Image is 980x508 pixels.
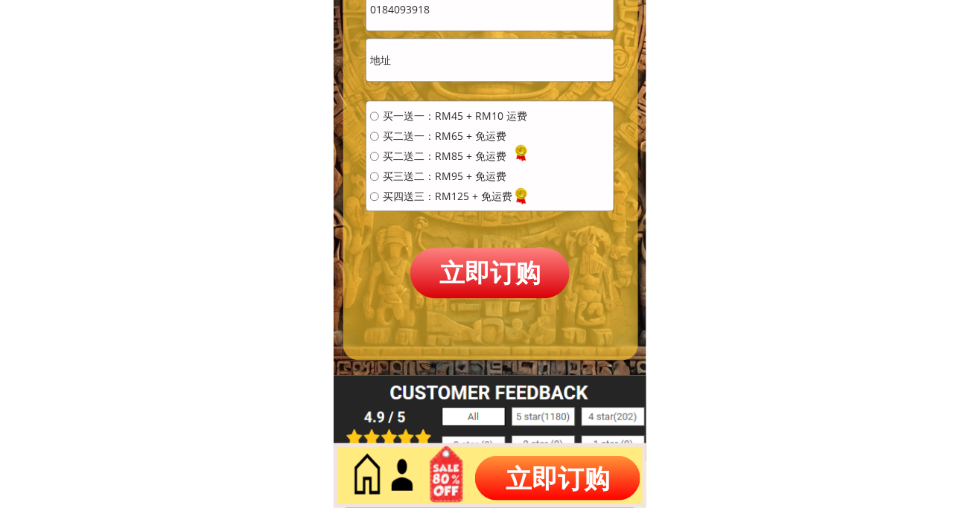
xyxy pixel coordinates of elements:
p: 立即订购 [475,456,640,501]
p: 立即订购 [410,248,570,298]
input: 地址 [366,39,614,80]
span: 买四送三：RM125 + 免运费 [383,191,527,202]
span: 买二送二：RM85 + 免运费 [383,151,527,161]
span: 买三送二：RM95 + 免运费 [383,171,527,181]
span: 买二送一：RM65 + 免运费 [383,131,527,141]
span: 买一送一：RM45 + RM10 运费 [383,111,527,121]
